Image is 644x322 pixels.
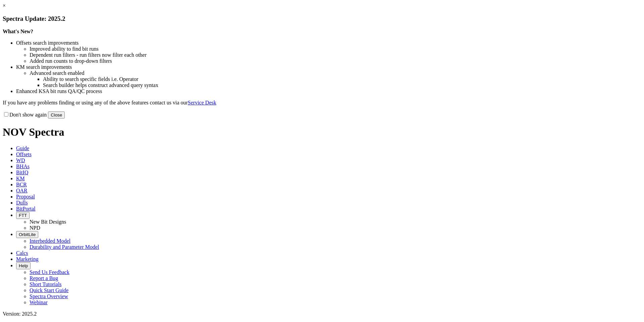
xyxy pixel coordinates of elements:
span: Guide [16,145,29,151]
li: Search builder helps construct advanced query syntax [43,82,641,88]
li: KM search improvements [16,64,641,70]
a: Service Desk [188,100,216,105]
a: Spectra Overview [30,293,68,299]
li: Advanced search enabled [30,70,641,76]
span: Dulls [16,200,28,205]
p: If you have any problems finding or using any of the above features contact us via our [3,100,641,106]
strong: What's New? [3,29,33,34]
a: Send Us Feedback [30,269,69,275]
span: Calcs [16,250,28,256]
span: BitPortal [16,206,36,212]
a: Webinar [30,300,48,305]
span: Offsets [16,151,32,157]
li: Added run counts to drop-down filters [30,58,641,64]
span: KM [16,176,25,181]
span: BCR [16,182,27,187]
a: Short Tutorials [30,281,62,287]
button: Close [48,111,65,119]
span: Help [19,263,28,268]
h1: NOV Spectra [3,126,641,138]
span: Marketing [16,256,39,262]
label: Don't show again [3,112,47,118]
li: Enhanced KSA bit runs QA/QC process [16,88,641,94]
span: WD [16,157,25,163]
li: Dependent run filters - run filters now filter each other [30,52,641,58]
a: New Bit Designs [30,219,66,225]
div: Version: 2025.2 [3,311,641,317]
a: × [3,3,6,8]
span: OAR [16,188,28,193]
a: NPD [30,225,40,231]
li: Improved ability to find bit runs [30,46,641,52]
a: Durability and Parameter Model [30,244,99,250]
span: Proposal [16,194,35,199]
span: OrbitLite [19,232,36,237]
a: Interbedded Model [30,238,70,244]
li: Offsets search improvements [16,40,641,46]
h3: Spectra Update: 2025.2 [3,15,641,22]
span: BitIQ [16,170,28,175]
span: FTT [19,213,27,218]
a: Quick Start Guide [30,287,68,293]
span: BHAs [16,164,30,169]
li: Ability to search specific fields i.e. Operator [43,76,641,82]
a: Report a Bug [30,275,58,281]
input: Don't show again [4,112,8,117]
